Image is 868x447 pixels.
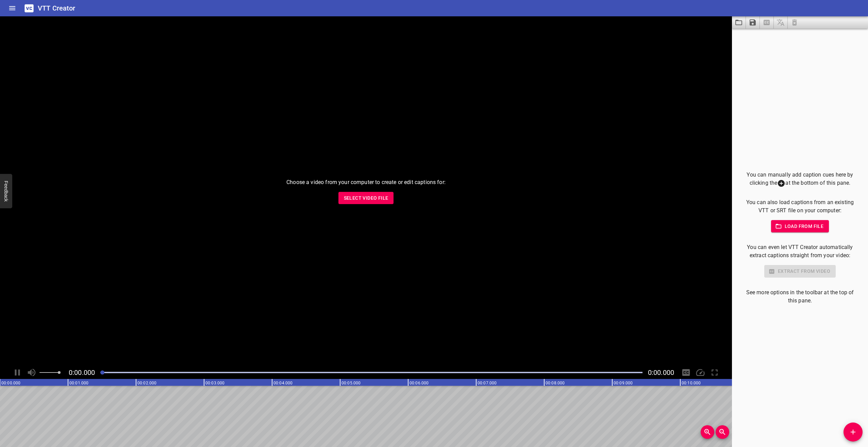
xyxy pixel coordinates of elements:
text: 00:01.000 [69,381,88,385]
p: Choose a video from your computer to create or edit captions for: [286,178,446,186]
span: Video Duration [648,368,674,377]
span: Current Time [69,368,95,377]
button: Load captions from file [732,16,746,29]
p: You can also load captions from an existing VTT or SRT file on your computer: [743,198,857,215]
span: Select Video File [344,194,388,202]
svg: Save captions to file [749,18,757,27]
text: 00:05.000 [341,381,361,385]
text: 00:06.000 [410,381,429,385]
div: Playback Speed [694,366,707,379]
h6: VTT Creator [38,3,76,14]
text: 00:10.000 [682,381,701,385]
div: Select a video in the pane to the left to use this feature [743,265,857,278]
p: You can even let VTT Creator automatically extract captions straight from your video: [743,243,857,260]
text: 00:09.000 [614,381,633,385]
text: 00:03.000 [205,381,224,385]
button: Select Video File [338,192,394,204]
span: Select a video in the pane to the left, then you can automatically extract captions. [760,16,774,29]
p: You can manually add caption cues here by clicking the at the bottom of this pane. [743,171,857,187]
text: 00:07.000 [478,381,497,385]
button: Zoom In [701,425,714,439]
text: 00:08.000 [546,381,565,385]
svg: Load captions from file [735,18,743,27]
div: Hide/Show Captions [680,366,692,379]
div: Toggle Full Screen [708,366,721,379]
button: Save captions to file [746,16,760,29]
text: 00:00.000 [1,381,20,385]
span: Load from file [777,222,824,231]
div: Play progress [100,372,642,373]
span: Add some captions below, then you can translate them. [774,16,788,29]
button: Zoom Out [716,425,729,439]
text: 00:04.000 [273,381,293,385]
p: See more options in the toolbar at the top of this pane. [743,288,857,305]
text: 00:02.000 [137,381,156,385]
button: Load from file [771,220,829,233]
button: Add Cue [844,423,863,442]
